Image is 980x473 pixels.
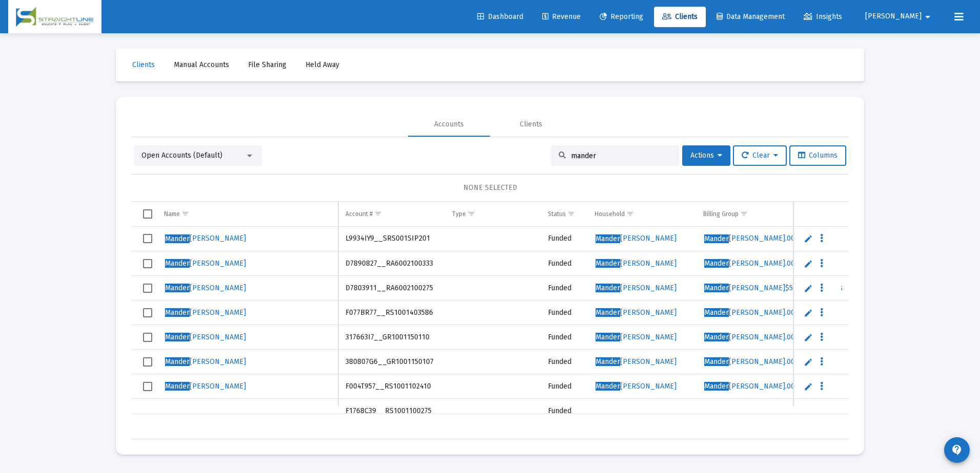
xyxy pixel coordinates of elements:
button: Actions [682,145,730,166]
a: Mander[PERSON_NAME] [595,256,678,271]
button: Columns [789,145,846,166]
span: Held Away [305,60,339,69]
a: Mander[PERSON_NAME] [164,231,247,246]
span: [PERSON_NAME] [596,234,677,243]
div: Funded [548,283,580,293]
span: Insights [804,12,842,21]
span: Mander [704,333,729,341]
span: [PERSON_NAME].00% No Fee [704,357,826,366]
a: Mander[PERSON_NAME] [164,379,247,394]
a: Revenue [534,7,589,27]
a: Mander[PERSON_NAME] [164,281,247,296]
a: Mander[PERSON_NAME].00% No Fee [703,354,827,370]
span: [PERSON_NAME].00% No Fee [704,259,826,268]
a: Mander[PERSON_NAME]$500 Flat-Arrears [703,281,844,296]
span: Open Accounts (Default) [141,151,222,160]
div: Select row [143,382,152,391]
span: [PERSON_NAME] [165,382,246,391]
a: Mander[PERSON_NAME] [595,354,678,370]
span: Mander [596,259,620,268]
a: Edit [804,333,813,342]
span: Dashboard [477,12,523,21]
div: Type [452,210,466,218]
a: Edit [804,357,813,367]
span: [PERSON_NAME].00% No Fee [704,234,826,243]
a: Mander[PERSON_NAME] [164,305,247,320]
span: Clients [132,60,155,69]
a: Mander[PERSON_NAME] [164,354,247,370]
a: Edit [804,234,813,243]
div: Select row [143,259,152,268]
span: [PERSON_NAME] [596,259,677,268]
a: Clients [654,7,706,27]
span: Show filter options for column 'Status' [567,210,575,218]
td: Column Billing Group [696,202,932,226]
div: Accounts [434,119,464,130]
span: [PERSON_NAME] [865,12,922,21]
span: Mander [165,333,190,341]
a: Mander[PERSON_NAME] [595,305,678,320]
a: Mander[PERSON_NAME] [164,256,247,271]
td: D7890827__RA6002100333 [338,251,445,276]
a: Mander[PERSON_NAME].00% No Fee [703,379,827,394]
a: Dashboard [469,7,532,27]
span: Columns [798,151,838,160]
span: Mander [165,382,190,391]
td: L9934IY9__SRS001SIP201 [338,227,445,251]
div: Select row [143,308,152,317]
div: Funded [548,233,580,244]
mat-icon: arrow_drop_down [922,7,934,27]
a: Edit [804,308,813,317]
td: D7803911__RA6002100275 [338,276,445,300]
span: [PERSON_NAME] [596,382,677,391]
span: [PERSON_NAME] [596,308,677,317]
span: [PERSON_NAME] [165,357,246,366]
span: Mander [596,234,620,243]
a: Mander[PERSON_NAME] [595,379,678,394]
span: [PERSON_NAME] [596,333,677,341]
span: Revenue [542,12,581,21]
a: Data Management [708,7,793,27]
mat-icon: contact_support [951,444,963,456]
div: Select row [143,234,152,243]
td: Column Type [445,202,541,226]
td: 317663I7__GR1001150110 [338,325,445,350]
a: Mander[PERSON_NAME].00% No Fee [703,256,827,271]
div: Funded [548,308,580,318]
span: [PERSON_NAME] [165,234,246,243]
td: F004T957__RS1001102410 [338,374,445,399]
div: Account # [345,210,373,218]
span: [PERSON_NAME] [596,357,677,366]
td: Column Name [157,202,338,226]
span: [PERSON_NAME] [165,259,246,268]
span: File Sharing [248,60,287,69]
span: Show filter options for column 'Household' [626,210,634,218]
div: Funded [548,406,580,416]
td: F1768C39__RS1001100275 [338,399,445,423]
span: Clear [742,151,778,160]
span: Mander [596,382,620,391]
span: Show filter options for column 'Account #' [374,210,382,218]
div: Funded [548,332,580,342]
a: Edit [804,284,813,293]
span: Reporting [600,12,643,21]
span: Mander [165,284,190,292]
span: Clients [662,12,698,21]
span: Mander [165,234,190,243]
a: Mander[PERSON_NAME].00% No Fee [703,305,827,320]
a: Clients [124,55,163,75]
a: Mander[PERSON_NAME] [164,330,247,345]
a: Mander[PERSON_NAME].00% No Fee [703,231,827,246]
span: Show filter options for column 'Name' [181,210,189,218]
a: Insights [795,7,850,27]
span: Show filter options for column 'Billing Group' [740,210,748,218]
div: Select row [143,357,152,367]
div: Select row [143,333,152,342]
span: Mander [704,284,729,292]
span: Mander [704,382,729,391]
div: Billing Group [703,210,739,218]
a: Mander[PERSON_NAME] [595,231,678,246]
div: Clients [520,119,542,130]
span: Mander [165,259,190,268]
span: Mander [596,284,620,292]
